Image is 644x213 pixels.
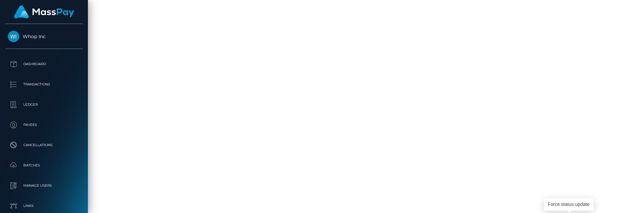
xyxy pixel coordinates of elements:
a: Cancellations [5,137,83,154]
p: Dashboard [8,59,80,69]
img: MassPay Logo [14,5,74,19]
p: Transactions [8,79,80,89]
div: Force status update [544,198,593,211]
a: Batches [5,157,83,174]
a: Manage Users [5,177,83,194]
a: Dashboard [5,56,83,73]
a: Payees [5,116,83,133]
a: Ledger [5,96,83,113]
p: Ledger [8,100,80,110]
p: Links [8,201,80,211]
p: Cancellations [8,140,80,150]
img: Whop Inc [8,31,19,42]
a: Transactions [5,76,83,93]
p: Batches [8,160,80,170]
p: Payees [8,120,80,130]
span: Whop Inc [5,33,83,39]
p: Manage Users [8,181,80,191]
